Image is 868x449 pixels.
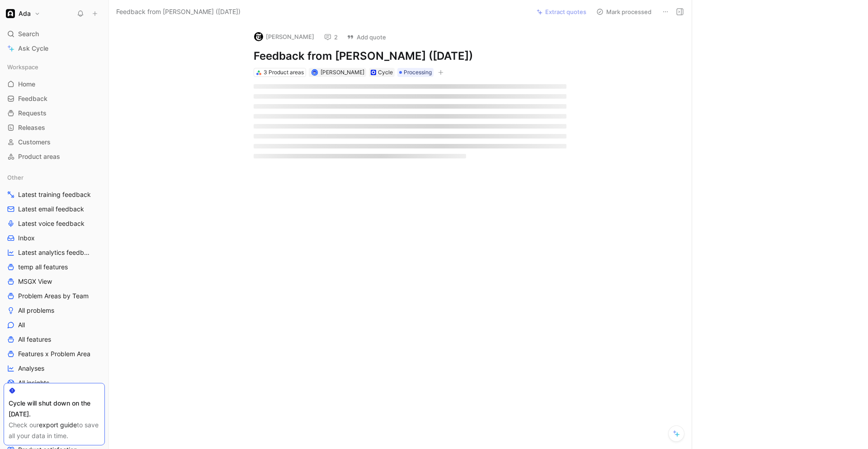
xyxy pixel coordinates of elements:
span: Latest analytics feedback [18,248,93,257]
a: Latest analytics feedback [4,246,105,259]
span: Requests [18,109,47,118]
a: MSGX View [4,275,105,288]
span: All problems [18,306,54,315]
span: Search [18,29,39,39]
span: Home [18,80,35,89]
span: All [18,320,25,330]
img: avatar [312,70,317,75]
span: All insights [18,378,49,387]
button: Extract quotes [533,5,590,18]
a: Latest training feedback [4,188,105,201]
a: Home [4,77,105,91]
img: logo [254,32,263,41]
a: Requests [4,106,105,120]
span: Other [7,173,24,182]
a: Feedback [4,92,105,105]
a: Product areas [4,150,105,163]
span: Feedback [18,94,47,103]
span: Analyses [18,364,44,373]
span: Latest email feedback [18,205,84,214]
div: Processing [397,68,434,77]
span: Latest training feedback [18,190,91,199]
button: AdaAda [4,7,42,20]
button: logo[PERSON_NAME] [250,30,318,43]
a: Releases [4,121,105,134]
a: All [4,318,105,332]
a: Problem Areas by Team [4,289,105,303]
div: Workspace [4,60,105,74]
span: Latest voice feedback [18,219,85,228]
h1: Feedback from [PERSON_NAME] ([DATE]) [254,49,566,63]
span: Customers [18,138,51,147]
span: All features [18,335,51,344]
a: temp all features [4,260,105,274]
span: Workspace [7,62,38,72]
div: Search [4,27,105,41]
a: Latest email feedback [4,202,105,216]
div: Other [4,171,105,184]
a: Inbox [4,231,105,245]
span: Processing [404,68,432,77]
a: All insights [4,376,105,390]
a: export guide [39,421,77,429]
a: Ask Cycle [4,42,105,55]
span: Features x Problem Area [18,349,90,358]
span: temp all features [18,263,68,272]
span: Feedback from [PERSON_NAME] ([DATE]) [116,6,241,17]
span: Product areas [18,152,60,161]
div: Check our to save all your data in time. [9,420,100,441]
div: Cycle will shut down on the [DATE]. [9,398,100,420]
a: Analyses [4,362,105,375]
a: All problems [4,304,105,317]
a: Customers [4,135,105,149]
img: Ada [6,9,15,18]
a: Latest voice feedback [4,217,105,230]
a: All features [4,333,105,346]
div: 3 Product areas [264,68,304,77]
span: Inbox [18,234,35,243]
span: Problem Areas by Team [18,291,89,301]
h1: Ada [19,10,31,18]
button: Mark processed [592,5,656,18]
span: Releases [18,123,45,132]
div: Cycle [378,68,393,77]
a: Features x Problem Area [4,347,105,361]
span: [PERSON_NAME] [321,69,364,76]
span: Ask Cycle [18,43,48,54]
button: Add quote [343,31,390,43]
button: 2 [320,31,342,43]
span: MSGX View [18,277,52,286]
div: OtherLatest training feedbackLatest email feedbackLatest voice feedbackInboxLatest analytics feed... [4,171,105,419]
